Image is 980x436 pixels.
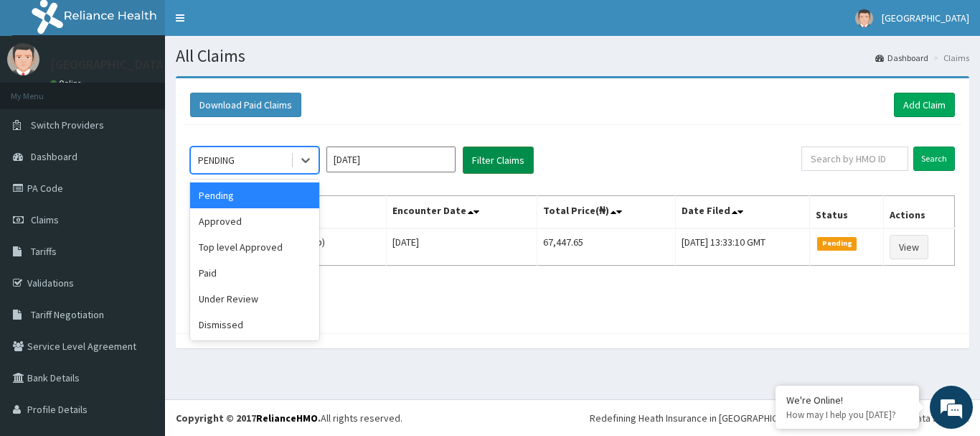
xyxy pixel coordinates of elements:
p: How may I help you today? [786,409,908,421]
p: [GEOGRAPHIC_DATA] [50,58,169,71]
th: Status [810,196,884,229]
div: Under Review [190,286,319,312]
input: Search [913,147,955,171]
div: Dismissed [190,312,319,338]
a: Add Claim [894,93,955,117]
th: Encounter Date [387,196,537,229]
span: Tariff Negotiation [31,308,104,321]
span: [GEOGRAPHIC_DATA] [882,11,969,24]
div: We're Online! [786,394,908,407]
input: Search by HMO ID [801,147,908,171]
div: Minimize live chat window [235,7,270,42]
div: Top level Approved [190,234,319,260]
td: 67,447.65 [537,228,676,266]
th: Actions [883,196,954,229]
img: d_794563401_company_1708531726252_794563401 [27,72,58,108]
span: Switch Providers [31,119,104,131]
span: Tariffs [31,245,57,258]
footer: All rights reserved. [165,399,980,436]
span: Claims [31,213,59,226]
a: Dashboard [875,52,928,64]
div: PENDING [198,153,235,167]
div: Paid [190,260,319,286]
a: Online [50,78,85,88]
a: View [890,235,928,259]
div: Approved [190,208,319,234]
div: Redefining Heath Insurance in [GEOGRAPHIC_DATA] using Telemedicine and Data Science! [590,411,969,425]
td: [DATE] 13:33:10 GMT [676,228,810,266]
textarea: Type your message and hit 'Enter' [7,287,273,337]
input: Select Month and Year [326,147,456,172]
th: Date Filed [676,196,810,229]
img: User Image [855,9,873,27]
span: Dashboard [31,150,77,163]
li: Claims [930,52,969,64]
td: [DATE] [387,228,537,266]
a: RelianceHMO [256,412,318,425]
button: Download Paid Claims [190,93,301,117]
th: Total Price(₦) [537,196,676,229]
div: Pending [190,182,319,208]
button: Filter Claims [463,147,534,174]
span: Pending [817,237,857,250]
img: User Image [7,43,39,75]
h1: All Claims [176,47,969,65]
span: We're online! [83,128,198,273]
strong: Copyright © 2017 . [176,412,321,425]
div: Chat with us now [75,80,241,99]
